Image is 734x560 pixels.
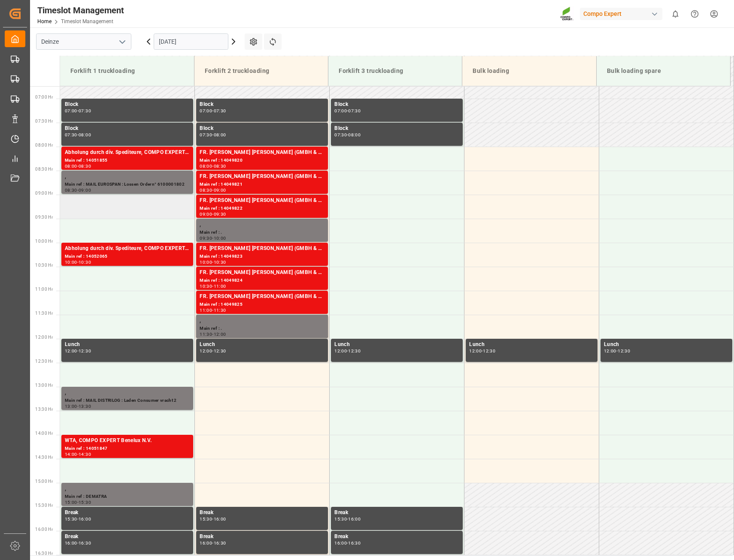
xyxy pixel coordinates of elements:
[79,260,91,264] div: 10:30
[35,455,53,460] span: 14:30 Hr
[334,533,459,541] div: Break
[200,196,325,205] div: FR. [PERSON_NAME] [PERSON_NAME] (GMBH & CO.) KG, COMPO EXPERT Benelux N.V.
[35,359,53,364] span: 12:30 Hr
[685,4,704,24] button: Help Center
[347,133,348,137] div: -
[65,340,190,349] div: Lunch
[35,527,53,532] span: 16:00 Hr
[200,260,212,264] div: 10:00
[65,509,190,517] div: Break
[200,284,212,288] div: 10:30
[214,349,226,353] div: 12:30
[334,541,347,545] div: 16:00
[77,188,79,192] div: -
[65,181,190,188] div: Main ref : MAIL EUROSPAN : Lossen Ordern° 6100001802
[347,541,348,545] div: -
[214,308,226,312] div: 11:30
[65,188,77,192] div: 08:30
[469,63,589,79] div: Bulk loading
[200,172,325,181] div: FR. [PERSON_NAME] [PERSON_NAME] (GMBH & CO.) KG, COMPO EXPERT Benelux N.V.
[580,8,662,20] div: Compo Expert
[35,143,53,148] span: 08:00 Hr
[154,33,228,50] input: DD.MM.YYYY
[580,6,666,22] button: Compo Expert
[200,229,325,236] div: Main ref : .
[77,452,79,456] div: -
[469,340,594,349] div: Lunch
[77,164,79,168] div: -
[212,349,213,353] div: -
[214,332,226,336] div: 12:00
[212,541,213,545] div: -
[334,124,459,133] div: Block
[35,335,53,340] span: 12:00 Hr
[79,164,91,168] div: 08:30
[65,437,190,445] div: WTA, COMPO EXPERT Benelux N.V.
[35,215,53,220] span: 09:30 Hr
[200,164,212,168] div: 08:00
[214,517,226,521] div: 16:00
[666,4,685,24] button: show 0 new notifications
[35,431,53,436] span: 14:00 Hr
[77,109,79,113] div: -
[79,541,91,545] div: 16:30
[37,4,124,17] div: Timeslot Management
[79,188,91,192] div: 09:00
[35,263,53,268] span: 10:30 Hr
[483,349,495,353] div: 12:30
[212,332,213,336] div: -
[212,164,213,168] div: -
[65,124,190,133] div: Block
[200,157,325,164] div: Main ref : 14049820
[335,63,455,79] div: Forklift 3 truckloading
[200,133,212,137] div: 07:30
[65,445,190,452] div: Main ref : 14051847
[77,541,79,545] div: -
[334,517,347,521] div: 15:30
[482,349,483,353] div: -
[77,133,79,137] div: -
[65,500,77,504] div: 15:00
[212,236,213,240] div: -
[347,349,348,353] div: -
[65,541,77,545] div: 16:00
[200,244,325,253] div: FR. [PERSON_NAME] [PERSON_NAME] (GMBH & CO.) KG, COMPO EXPERT Benelux N.V.
[79,349,91,353] div: 12:30
[200,509,325,517] div: Break
[618,349,630,353] div: 12:30
[65,133,77,137] div: 07:30
[212,133,213,137] div: -
[65,244,190,253] div: Abholung durch div. Spediteure, COMPO EXPERT Benelux N.V.
[35,551,53,556] span: 16:30 Hr
[214,164,226,168] div: 08:30
[35,503,53,508] span: 15:30 Hr
[200,188,212,192] div: 08:30
[214,188,226,192] div: 09:00
[200,316,325,325] div: ,
[200,517,212,521] div: 15:30
[347,517,348,521] div: -
[200,332,212,336] div: 11:30
[334,509,459,517] div: Break
[200,268,325,277] div: FR. [PERSON_NAME] [PERSON_NAME] (GMBH & CO.) KG, COMPO EXPERT Benelux N.V.
[200,308,212,312] div: 11:00
[201,63,321,79] div: Forklift 2 truckloading
[35,479,53,484] span: 15:00 Hr
[65,260,77,264] div: 10:00
[604,349,616,353] div: 12:00
[67,63,187,79] div: Forklift 1 truckloading
[200,109,212,113] div: 07:00
[334,340,459,349] div: Lunch
[35,287,53,292] span: 11:00 Hr
[348,517,361,521] div: 16:00
[212,308,213,312] div: -
[65,148,190,157] div: Abholung durch div. Spediteure, COMPO EXPERT Benelux N.V.
[214,541,226,545] div: 16:30
[35,239,53,244] span: 10:00 Hr
[65,452,77,456] div: 14:00
[334,109,347,113] div: 07:00
[65,404,77,408] div: 13:00
[65,109,77,113] div: 07:00
[214,109,226,113] div: 07:30
[214,212,226,216] div: 09:30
